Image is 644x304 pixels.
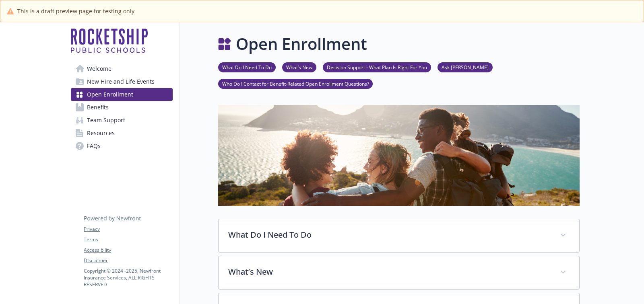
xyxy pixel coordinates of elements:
span: Team Support [87,114,125,127]
a: Who Do I Contact for Benefit-Related Open Enrollment Questions? [218,80,373,87]
p: Copyright © 2024 - 2025 , Newfront Insurance Services, ALL RIGHTS RESERVED [84,267,172,288]
a: FAQs [71,140,173,152]
span: Resources [87,127,115,140]
a: Open Enrollment [71,88,173,101]
a: Resources [71,127,173,140]
a: Team Support [71,114,173,127]
span: Benefits [87,101,109,114]
a: Benefits [71,101,173,114]
a: Ask [PERSON_NAME] [438,63,493,71]
a: Accessibility [84,246,172,254]
span: This is a draft preview page for testing only [17,7,134,15]
span: Welcome [87,62,111,75]
a: Disclaimer [84,257,172,264]
span: Open Enrollment [87,88,133,101]
span: New Hire and Life Events [87,75,155,88]
a: What Do I Need To Do [218,63,276,71]
h1: Open Enrollment [236,32,367,56]
p: What’s New [228,266,550,278]
a: New Hire and Life Events [71,75,173,88]
a: What’s New [282,63,316,71]
a: Terms [84,236,172,243]
div: What’s New [219,256,579,289]
p: What Do I Need To Do [228,229,550,241]
a: Welcome [71,62,173,75]
a: Privacy [84,226,172,233]
img: open enrollment page banner [218,105,580,206]
div: What Do I Need To Do [219,219,579,252]
a: Decision Support - What Plan Is Right For You [323,63,431,71]
span: FAQs [87,140,101,152]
